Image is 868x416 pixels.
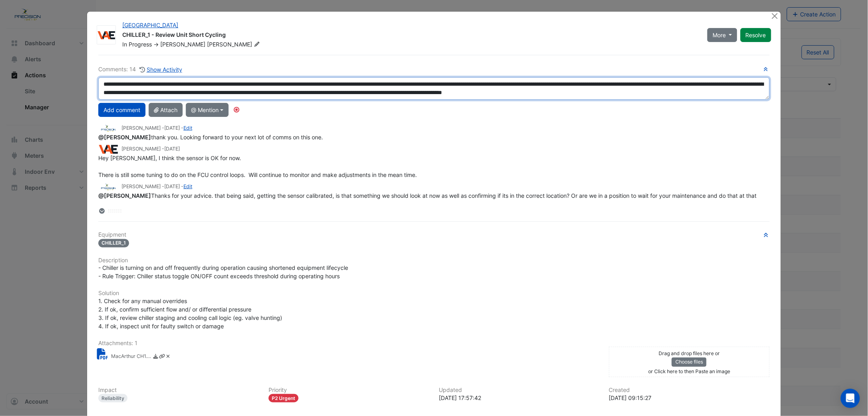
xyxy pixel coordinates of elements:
button: Show Activity [139,65,183,74]
h6: Priority [269,387,429,394]
h6: Updated [439,387,599,394]
button: Attach [149,103,183,117]
a: Edit [183,183,192,189]
div: CHILLER_1 - Review Unit Short Cycling [122,31,698,40]
div: P2 Urgent [269,394,299,402]
small: MacArthur CH1.pdf [111,353,151,361]
a: Download [153,353,159,361]
div: Comments: 14 [98,65,183,74]
h6: Created [609,387,770,394]
a: [GEOGRAPHIC_DATA] [122,22,178,28]
h6: Description [98,257,770,264]
img: VAE Group [97,31,115,39]
button: Choose files [672,358,707,366]
div: [DATE] 09:15:27 [609,394,770,402]
button: Add comment [98,103,145,117]
h6: Attachments: 1 [98,340,770,347]
span: ccoyle@vaegroup.com.au [VAE Group] [98,192,151,199]
span: 2025-08-15 11:41:19 [164,183,180,189]
span: [PERSON_NAME] [207,40,261,48]
small: [PERSON_NAME] - - [121,183,192,190]
span: 2025-08-15 15:10:33 [164,146,180,152]
button: @ Mention [186,103,229,117]
h6: Solution [98,290,770,297]
button: Close [771,12,779,20]
span: 2025-08-15 17:57:42 [164,125,180,131]
h6: Equipment [98,231,770,238]
div: Open Intercom Messenger [841,389,860,408]
div: Tooltip anchor [233,106,240,113]
a: Delete [165,353,171,361]
span: -> [153,41,159,48]
fa-layers: More [98,208,106,214]
span: In Progress [122,41,152,48]
small: or Click here to then Paste an image [648,368,730,374]
img: Precision Group [98,124,118,133]
h6: Impact [98,387,259,394]
img: Precision Group [98,183,118,191]
small: Drag and drop files here or [659,350,720,356]
span: CHILLER_1 [98,239,129,247]
span: 1. Check for any manual overrides 2. If ok, confirm sufficient flow and/ or differential pressure... [98,297,282,330]
a: Copy link to clipboard [159,353,165,361]
span: More [713,31,726,39]
span: ccoyle@vaegroup.com.au [VAE Group] [98,134,151,141]
span: Thanks for your advice. that being said, getting the sensor calibrated, is that something we shou... [98,192,758,207]
div: Reliability [98,394,127,402]
span: thank you. Looking forward to your next lot of comms on this one. [98,134,323,141]
span: - Chiller is turning on and off frequently during operation causing shortened equipment lifecycle... [98,264,348,279]
small: [PERSON_NAME] - - [121,125,192,132]
small: [PERSON_NAME] - [121,145,180,153]
div: [DATE] 17:57:42 [439,394,599,402]
span: [PERSON_NAME] [160,41,205,48]
button: Resolve [741,28,771,42]
a: Edit [183,125,192,131]
button: More [707,28,737,42]
img: VAE Group [98,145,118,154]
span: Hey [PERSON_NAME], I think the sensor is OK for now. There is still some tuning to do on the FCU ... [98,155,417,178]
